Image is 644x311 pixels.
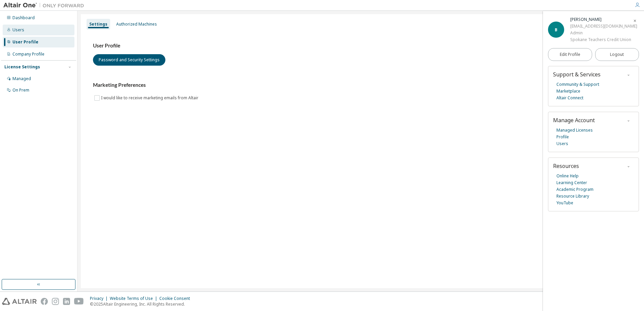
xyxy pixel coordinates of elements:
[553,71,601,78] span: Support & Services
[41,298,48,305] img: facebook.svg
[553,162,579,170] span: Resources
[12,76,31,81] div: Managed
[556,88,580,95] a: Marketplace
[12,51,44,57] div: Company Profile
[159,296,194,301] div: Cookie Consent
[116,22,157,27] div: Authorized Machines
[12,39,38,45] div: User Profile
[595,48,639,61] button: Logout
[556,179,587,186] a: Learning Center
[556,134,569,140] a: Profile
[548,48,592,61] a: Edit Profile
[2,298,37,305] img: altair_logo.svg
[89,22,107,27] div: Settings
[556,200,573,206] a: YouTube
[556,81,599,88] a: Community & Support
[4,64,40,70] div: License Settings
[570,36,637,43] div: Spokane Teachers Credit Union
[570,23,637,30] div: [EMAIL_ADDRESS][DOMAIN_NAME]
[570,30,637,36] div: Admin
[93,54,165,66] button: Password and Security Settings
[12,15,35,21] div: Dashboard
[556,140,568,147] a: Users
[12,88,29,93] div: On Prem
[90,296,110,301] div: Privacy
[52,298,59,305] img: instagram.svg
[555,27,557,33] span: B
[560,52,580,57] span: Edit Profile
[3,2,88,9] img: Altair One
[93,82,629,89] h3: Marketing Preferences
[101,94,200,102] label: I would like to receive marketing emails from Altair
[556,173,579,179] a: Online Help
[556,193,589,200] a: Resource Library
[93,42,629,49] h3: User Profile
[556,186,593,193] a: Academic Program
[74,298,84,305] img: youtube.svg
[556,95,583,101] a: Altair Connect
[610,51,624,58] span: Logout
[90,301,194,307] p: © 2025 Altair Engineering, Inc. All Rights Reserved.
[556,127,593,134] a: Managed Licenses
[12,27,24,33] div: Users
[553,116,595,124] span: Manage Account
[63,298,70,305] img: linkedin.svg
[110,296,159,301] div: Website Terms of Use
[570,16,637,23] div: Brian Brown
